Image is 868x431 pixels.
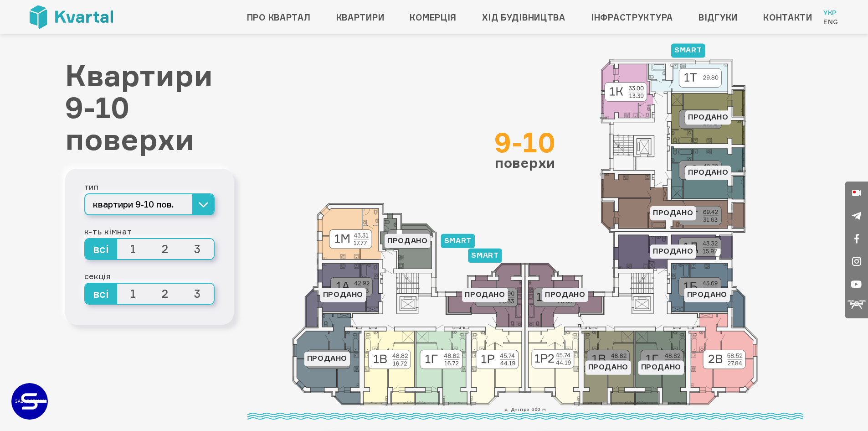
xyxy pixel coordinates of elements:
[149,284,182,304] span: 2
[763,10,812,25] a: Контакти
[181,284,214,304] span: 3
[181,239,214,259] span: 3
[117,239,149,259] span: 1
[84,193,215,215] button: квартири 9-10 пов.
[699,10,738,25] a: Відгуки
[823,17,838,26] a: Eng
[823,8,838,17] a: Укр
[117,284,149,304] span: 1
[410,10,457,25] a: Комерція
[85,239,118,259] span: всі
[494,129,556,170] div: поверхи
[85,284,118,304] span: всі
[11,383,48,420] a: ЗАБУДОВНИК
[84,180,215,193] div: тип
[494,129,556,156] div: 9-10
[65,59,234,155] h1: Квартири 9-10 поверхи
[84,269,215,283] div: секція
[15,399,46,404] text: ЗАБУДОВНИК
[482,10,565,25] a: Хід будівництва
[336,10,385,25] a: Квартири
[149,239,182,259] span: 2
[84,224,215,238] div: к-ть кімнат
[247,405,803,420] div: р. Дніпро 600 м
[591,10,673,25] a: Інфраструктура
[30,5,113,29] img: Kvartal
[247,10,311,25] a: Про квартал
